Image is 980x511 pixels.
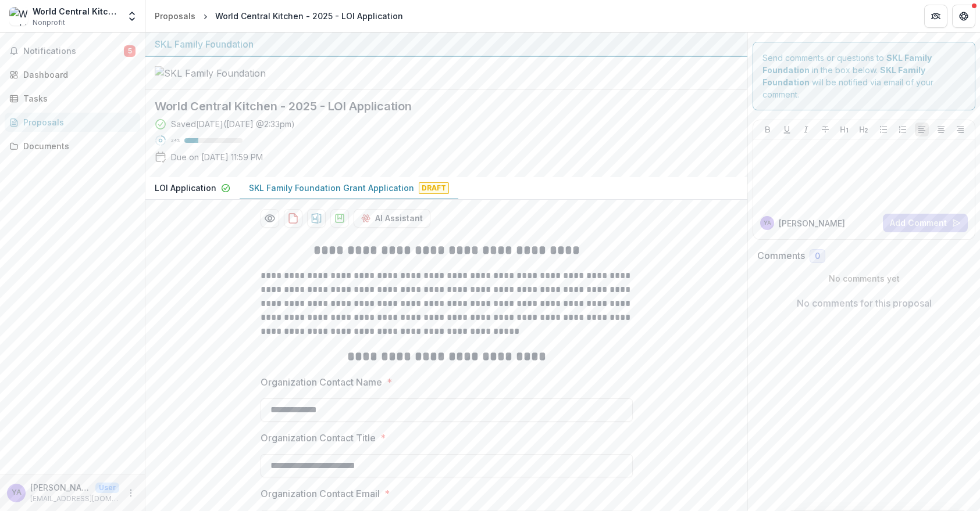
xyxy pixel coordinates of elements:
button: Get Help [952,5,975,28]
div: World Central Kitchen - 2025 - LOI Application [215,10,403,22]
span: Nonprofit [33,17,65,28]
button: Preview 4c9a91b4-8454-4cc3-a286-83f4b82e2f1f-1.pdf [261,209,279,228]
div: Proposals [23,116,131,128]
div: Dashboard [23,69,131,81]
p: [PERSON_NAME] [30,481,91,494]
button: Open entity switcher [124,5,140,28]
p: Organization Contact Name [261,375,382,389]
button: download-proposal [284,209,302,228]
span: 5 [124,45,136,57]
div: Proposals [155,10,195,22]
p: Due on [DATE] 11:59 PM [171,151,263,163]
span: Draft [419,182,449,194]
a: Documents [5,136,140,156]
a: Dashboard [5,65,140,84]
img: SKL Family Foundation [155,66,271,80]
div: Send comments or questions to in the box below. will be notified via email of your comment. [753,42,975,110]
button: Heading 1 [838,123,851,136]
a: Proposals [5,113,140,132]
p: [PERSON_NAME] [779,217,845,229]
p: [EMAIL_ADDRESS][DOMAIN_NAME] [30,494,119,504]
p: No comments for this proposal [797,296,932,310]
button: Bold [761,123,775,136]
div: World Central Kitchen [33,5,119,17]
h2: Comments [757,250,805,261]
p: LOI Application [155,182,216,194]
p: SKL Family Foundation Grant Application [249,182,414,194]
button: AI Assistant [354,209,430,228]
button: Partners [924,5,947,28]
button: download-proposal [307,209,326,228]
button: Align Right [953,123,967,136]
button: Bullet List [876,123,890,136]
p: Organization Contact Title [261,431,376,445]
button: Align Left [915,123,929,136]
div: Documents [23,140,131,152]
button: Heading 2 [857,123,871,136]
button: Ordered List [896,123,910,136]
div: Yasmine Ahmed [764,220,771,226]
button: Notifications5 [5,42,140,60]
div: Yasmine Ahmed [12,489,22,496]
img: World Central Kitchen [9,7,28,26]
button: Strike [818,123,832,136]
button: download-proposal [330,209,349,228]
p: 24 % [171,136,180,145]
div: Tasks [23,92,131,105]
div: SKL Family Foundation [155,37,738,51]
a: Tasks [5,89,140,108]
button: Italicize [799,123,813,136]
a: Proposals [150,8,200,24]
button: Underline [780,123,794,136]
p: Organization Contact Email [261,487,380,501]
button: Align Center [934,123,948,136]
span: Notifications [23,46,124,56]
p: User [95,483,119,493]
span: 0 [815,251,820,261]
button: Add Comment [883,214,968,232]
div: Saved [DATE] ( [DATE] @ 2:33pm ) [171,118,295,130]
p: No comments yet [757,272,971,285]
button: More [124,486,138,500]
h2: World Central Kitchen - 2025 - LOI Application [155,99,719,113]
nav: breadcrumb [150,8,408,24]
